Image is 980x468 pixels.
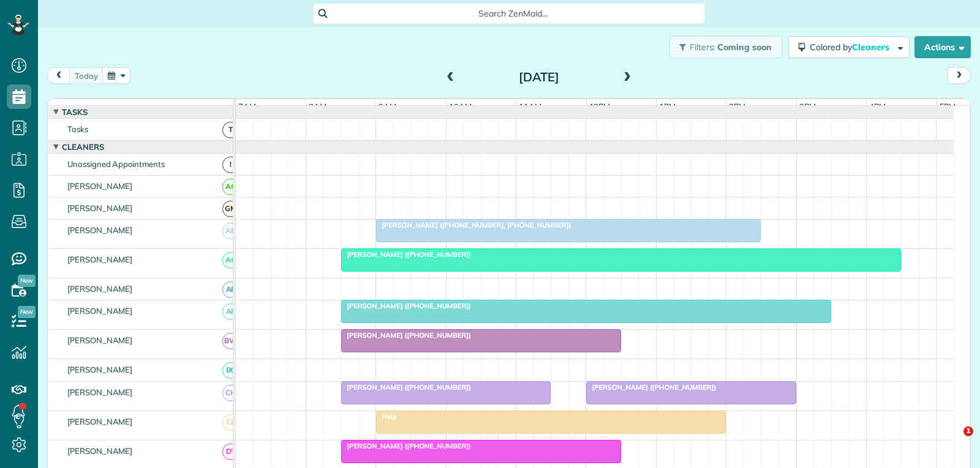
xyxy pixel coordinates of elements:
span: Help [375,412,397,421]
button: prev [47,67,70,84]
span: Filters: [690,42,715,53]
span: 2pm [726,102,748,111]
button: Colored byCleaners [788,36,910,58]
span: 7am [236,102,258,111]
span: T [222,122,239,138]
span: [PERSON_NAME] [65,365,135,374]
span: Tasks [65,124,91,134]
button: next [948,67,971,84]
span: New [18,275,36,287]
span: [PERSON_NAME] [65,417,135,426]
span: [PERSON_NAME] [65,284,135,294]
span: [PERSON_NAME] ([PHONE_NUMBER]) [341,383,472,392]
span: Coming soon [717,42,772,53]
button: today [69,67,104,84]
span: 11am [516,102,544,111]
span: AC [222,179,239,195]
span: [PERSON_NAME] [65,254,135,264]
span: Colored by [810,42,894,53]
span: 1 [963,426,973,436]
span: 4pm [867,102,888,111]
span: Unassigned Appointments [65,159,167,169]
span: [PERSON_NAME] ([PHONE_NUMBER]) [341,302,472,310]
span: AB [222,223,239,239]
span: [PERSON_NAME] [65,181,135,191]
h2: [DATE] [462,70,616,84]
span: [PERSON_NAME] [65,446,135,456]
span: AF [222,281,239,298]
span: [PERSON_NAME] ([PHONE_NUMBER]) [341,250,472,259]
span: 5pm [937,102,959,111]
span: 8am [306,102,329,111]
span: [PERSON_NAME] ([PHONE_NUMBER], [PHONE_NUMBER]) [375,221,571,229]
span: Cleaners [852,42,891,53]
button: Actions [914,36,971,58]
span: [PERSON_NAME] ([PHONE_NUMBER]) [586,383,717,392]
span: [PERSON_NAME] [65,387,135,397]
span: [PERSON_NAME] [65,225,135,235]
iframe: Intercom live chat [938,426,968,456]
span: 9am [376,102,399,111]
span: [PERSON_NAME] [65,203,135,213]
span: BC [222,362,239,379]
span: [PERSON_NAME] [65,306,135,316]
span: 10am [447,102,474,111]
span: 12pm [587,102,613,111]
span: 1pm [657,102,678,111]
span: AC [222,252,239,269]
span: BW [222,333,239,349]
span: Tasks [59,107,90,117]
span: 3pm [797,102,818,111]
span: [PERSON_NAME] ([PHONE_NUMBER]) [341,442,472,450]
span: CL [222,414,239,431]
span: [PERSON_NAME] [65,335,135,345]
span: DT [222,444,239,460]
span: New [18,306,36,318]
span: GM [222,201,239,217]
span: CH [222,385,239,401]
span: AF [222,303,239,320]
span: ! [222,157,239,173]
span: Cleaners [59,142,107,152]
span: [PERSON_NAME] ([PHONE_NUMBER]) [341,331,472,340]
